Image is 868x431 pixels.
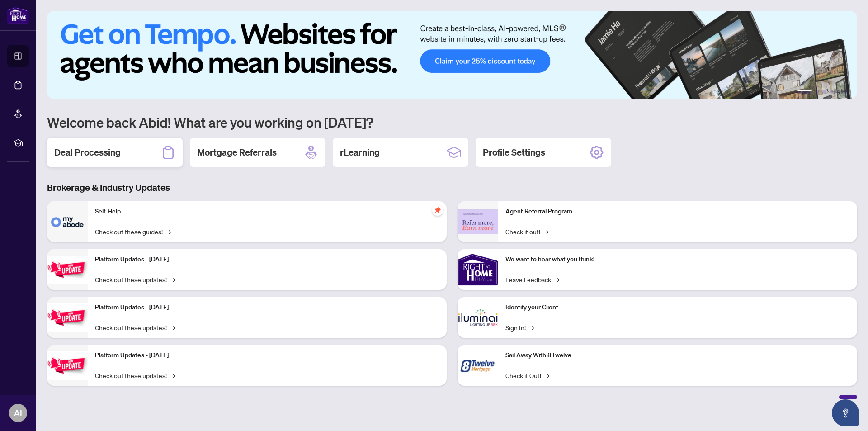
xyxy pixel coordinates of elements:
h2: Deal Processing [54,146,121,159]
button: 5 [837,90,841,94]
a: Check out these updates!→ [95,275,175,284]
span: → [166,227,171,237]
h3: Brokerage & Industry Updates [47,181,857,194]
a: Check it Out!→ [505,370,549,380]
img: logo [7,7,29,24]
p: Identify your Client [505,303,850,313]
img: Agent Referral Program [458,209,498,234]
span: → [529,322,534,332]
button: Open asap [832,399,859,426]
span: pushpin [432,205,443,216]
span: → [555,275,559,284]
button: 4 [830,90,834,94]
button: 3 [823,90,826,94]
p: Platform Updates - [DATE] [95,255,439,265]
p: Sail Away With 8Twelve [505,350,850,360]
h2: rLearning [340,146,380,159]
p: Agent Referral Program [505,207,850,217]
a: Sign In!→ [505,322,534,332]
button: 1 [797,90,812,94]
img: Identify your Client [458,297,498,338]
a: Leave Feedback→ [505,275,559,284]
span: → [170,322,175,332]
img: Platform Updates - June 23, 2025 [47,351,88,380]
img: We want to hear what you think! [458,249,498,290]
button: 2 [816,90,819,94]
span: → [170,275,175,284]
a: Check out these updates!→ [95,370,175,380]
h1: Welcome back Abid! What are you working on [DATE]? [47,114,857,131]
h2: Profile Settings [483,146,545,159]
img: Platform Updates - July 21, 2025 [47,256,88,284]
span: → [544,227,548,237]
h2: Mortgage Referrals [197,146,277,159]
span: → [170,370,175,380]
img: Slide 0 [47,11,857,99]
span: → [545,370,549,380]
p: Platform Updates - [DATE] [95,303,439,313]
a: Check out these guides!→ [95,227,171,237]
img: Platform Updates - July 8, 2025 [47,303,88,332]
span: AI [14,407,22,419]
img: Self-Help [47,201,88,242]
a: Check out these updates!→ [95,322,175,332]
button: 6 [844,90,848,94]
img: Sail Away With 8Twelve [458,345,498,386]
a: Check it out!→ [505,227,548,237]
p: We want to hear what you think! [505,255,850,265]
p: Platform Updates - [DATE] [95,350,439,360]
p: Self-Help [95,207,439,217]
